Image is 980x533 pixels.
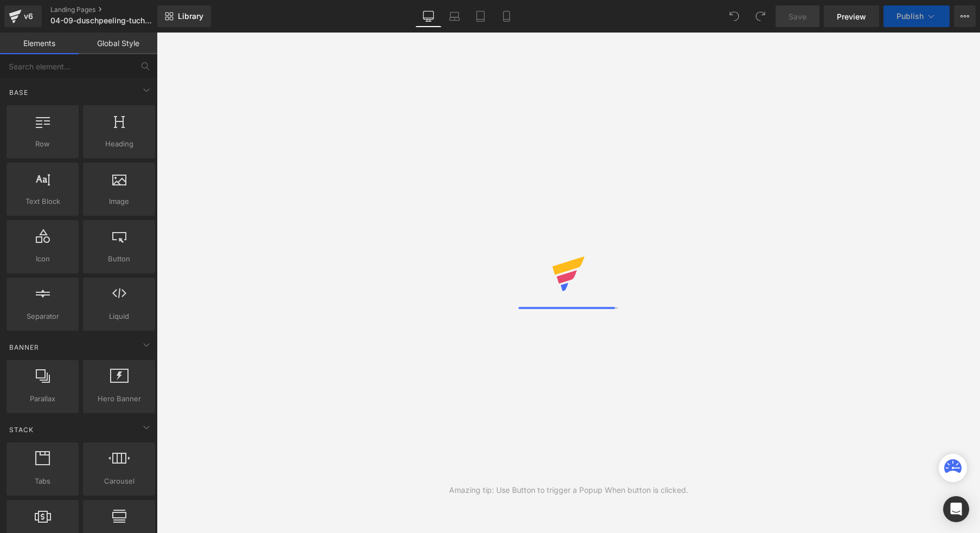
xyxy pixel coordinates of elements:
a: Preview [824,5,879,27]
div: Amazing tip: Use Button to trigger a Popup When button is clicked. [449,484,688,496]
a: Global Style [79,33,157,54]
a: Landing Pages [50,5,175,14]
span: Library [178,11,203,21]
span: Liquid [86,311,152,322]
span: Base [8,87,29,98]
span: Preview [837,11,866,22]
div: Open Intercom Messenger [943,496,969,522]
span: Publish [896,12,924,21]
span: Stack [8,425,35,435]
a: Tablet [467,5,494,27]
button: Undo [723,5,745,27]
button: Publish [883,5,950,27]
span: Separator [10,311,75,322]
span: Tabs [10,476,75,487]
button: More [954,5,976,27]
button: Redo [750,5,771,27]
a: Laptop [441,5,467,27]
span: Banner [8,342,40,352]
a: v6 [4,5,42,27]
span: Hero Banner [86,393,152,404]
span: Carousel [86,476,152,487]
span: Image [86,196,152,207]
span: Row [10,138,75,150]
span: 04-09-duschpeeling-tuch-adv-v2-beauty-redtrack [50,16,155,25]
span: Button [86,253,152,265]
a: Mobile [494,5,520,27]
span: Heading [86,138,152,150]
a: New Library [157,5,211,27]
span: Save [789,11,806,22]
span: Text Block [10,196,75,207]
span: Icon [10,253,75,265]
a: Desktop [415,5,441,27]
div: v6 [22,9,35,23]
span: Parallax [10,393,75,404]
